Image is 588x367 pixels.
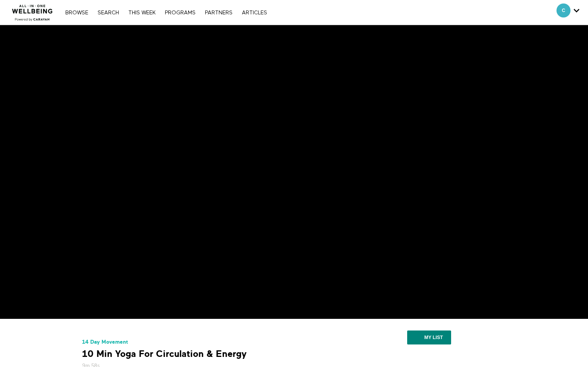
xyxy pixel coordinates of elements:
[124,10,159,16] a: THIS WEEK
[82,339,128,345] a: 14 Day Movement
[94,10,123,16] a: Search
[238,10,271,16] a: ARTICLES
[82,348,247,360] strong: 10 Min Yoga For Circulation & Energy
[201,10,236,16] a: PARTNERS
[61,9,271,16] nav: Primary
[161,10,199,16] a: PROGRAMS
[407,330,451,344] button: My list
[61,10,92,16] a: Browse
